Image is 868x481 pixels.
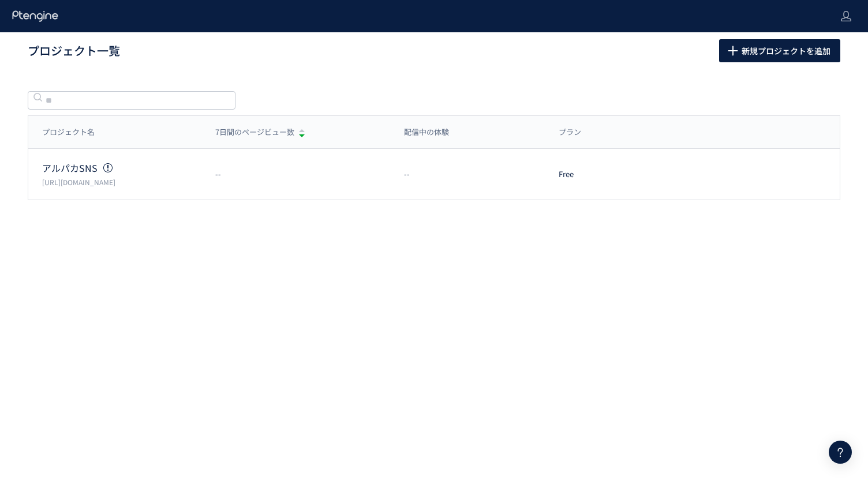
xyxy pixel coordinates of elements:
[390,169,545,180] div: --
[28,43,694,59] h1: プロジェクト一覧
[215,127,294,138] span: 7日間のページビュー数
[201,169,390,180] div: --
[42,177,201,187] p: https://snsdaiko.jp/contact_form/
[719,39,840,62] button: 新規プロジェクトを追加
[42,127,95,138] span: プロジェクト名
[742,39,830,62] span: 新規プロジェクトを追加
[404,127,449,138] span: 配信中の体験
[559,127,581,138] span: プラン
[545,169,667,180] div: Free
[42,161,201,175] p: アルパカSNS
